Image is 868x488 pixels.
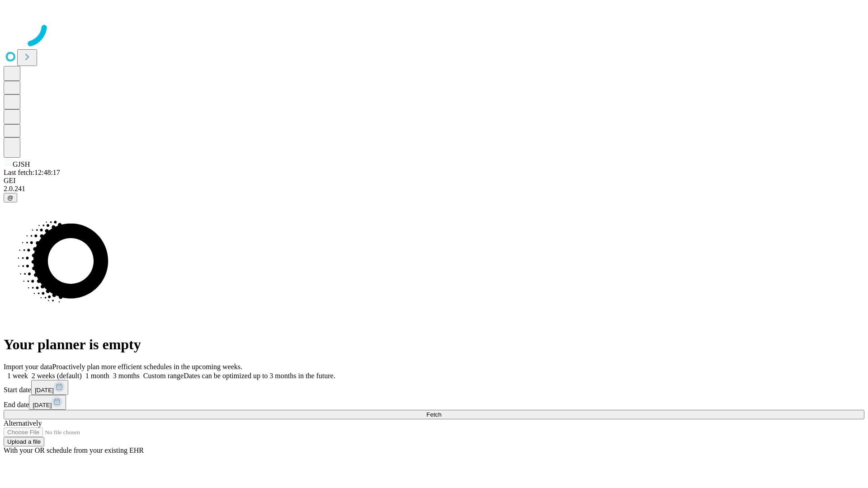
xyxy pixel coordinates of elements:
[4,395,864,410] div: End date
[426,411,441,418] span: Fetch
[33,402,52,408] span: [DATE]
[4,410,864,419] button: Fetch
[4,185,864,193] div: 2.0.241
[52,363,242,371] span: Proactively plan more efficient schedules in the upcoming weeks.
[4,380,864,395] div: Start date
[7,372,28,380] span: 1 week
[4,363,52,371] span: Import your data
[143,372,184,380] span: Custom range
[113,372,140,380] span: 3 months
[184,372,335,380] span: Dates can be optimized up to 3 months in the future.
[29,395,66,410] button: [DATE]
[4,446,144,454] span: With your OR schedule from your existing EHR
[4,193,17,202] button: @
[13,160,30,168] span: GJSH
[4,437,44,446] button: Upload a file
[35,387,54,394] span: [DATE]
[85,372,109,380] span: 1 month
[4,419,42,427] span: Alternatively
[32,372,82,380] span: 2 weeks (default)
[4,177,864,185] div: GEI
[4,169,60,176] span: Last fetch: 12:48:17
[7,194,14,201] span: @
[4,336,864,353] h1: Your planner is empty
[31,380,68,395] button: [DATE]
